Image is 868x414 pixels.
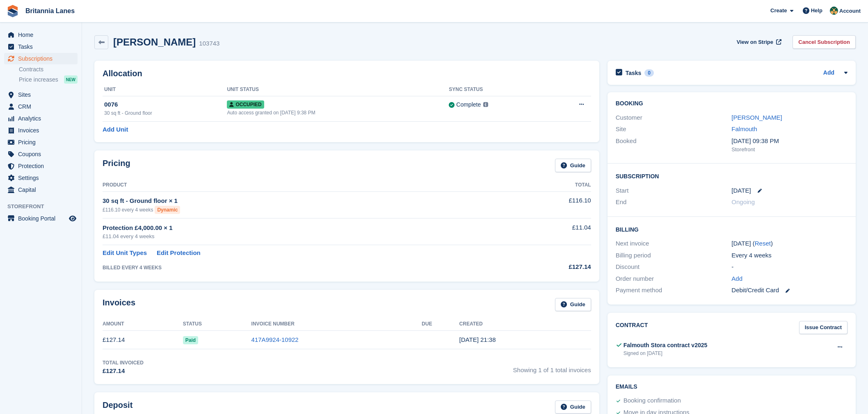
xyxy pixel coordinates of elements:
[483,102,488,107] img: icon-info-grey-7440780725fd019a000dd9b08b2336e03edf1995a4989e88bcd33f0948082b44.svg
[155,206,180,214] div: Dynamic
[644,69,654,77] div: 0
[500,262,591,272] div: £127.14
[103,264,500,271] div: BILLED EVERY 4 WEEKS
[18,101,67,112] span: CRM
[616,321,648,334] h2: Contract
[624,341,708,350] div: Falmouth Stora contract v2025
[793,35,856,49] a: Cancel Subscription
[18,172,67,184] span: Settings
[616,136,732,154] div: Booked
[103,232,500,241] div: £11.04 every 4 weeks
[624,396,681,406] div: Booking confirmation
[616,100,847,107] h2: Booking
[459,318,591,331] th: Created
[555,298,591,312] a: Guide
[251,336,299,343] a: 417A9924-10922
[103,248,147,258] a: Edit Unit Types
[103,206,500,214] div: £116.10 every 4 weeks
[731,146,847,154] div: Storefront
[103,318,183,331] th: Amount
[183,318,251,331] th: Status
[68,214,78,223] a: Preview store
[500,191,591,218] td: £116.10
[227,109,449,116] div: Auto access granted on [DATE] 9:38 PM
[731,262,847,272] div: -
[7,5,19,17] img: stora-icon-8386f47178a22dfd0bd8f6a31ec36ba5ce8667c1dd55bd0f319d3a0aa187defe.svg
[227,100,264,109] span: Occupied
[616,113,732,123] div: Customer
[113,36,196,48] h2: [PERSON_NAME]
[616,125,732,134] div: Site
[18,148,67,160] span: Coupons
[459,336,496,343] time: 2025-08-26 20:38:34 UTC
[103,400,132,414] h2: Deposit
[18,125,67,136] span: Invoices
[4,160,78,172] a: menu
[830,7,838,15] img: Nathan Kellow
[737,38,773,46] span: View on Stripe
[22,4,78,18] a: Britannia Lanes
[227,83,449,96] th: Unit Status
[103,179,500,192] th: Product
[104,109,227,117] div: 30 sq ft - Ground floor
[199,39,219,48] div: 103743
[731,274,742,284] a: Add
[811,7,822,15] span: Help
[18,136,67,148] span: Pricing
[4,53,78,64] a: menu
[616,186,732,196] div: Start
[555,159,591,172] a: Guide
[4,101,78,112] a: menu
[4,125,78,136] a: menu
[799,321,847,334] a: Issue Contract
[733,35,783,49] a: View on Stripe
[616,198,732,207] div: End
[500,218,591,245] td: £11.04
[731,198,755,205] span: Ongoing
[103,223,500,233] div: Protection £4,000.00 × 1
[64,75,78,84] div: NEW
[731,114,782,121] a: [PERSON_NAME]
[616,251,732,260] div: Billing period
[4,172,78,184] a: menu
[616,225,847,233] h2: Billing
[616,239,732,248] div: Next invoice
[183,336,198,344] span: Paid
[731,136,847,146] div: [DATE] 09:38 PM
[456,100,481,109] div: Complete
[624,350,708,357] div: Signed on [DATE]
[839,7,861,15] span: Account
[18,53,67,64] span: Subscriptions
[626,69,642,77] h2: Tasks
[731,286,847,295] div: Debit/Credit Card
[616,384,847,390] h2: Emails
[555,400,591,414] a: Guide
[616,262,732,272] div: Discount
[755,240,771,247] a: Reset
[4,148,78,160] a: menu
[18,89,67,100] span: Sites
[4,41,78,52] a: menu
[103,159,130,172] h2: Pricing
[823,68,834,78] a: Add
[103,125,128,134] a: Add Unit
[616,172,847,180] h2: Subscription
[103,83,227,96] th: Unit
[4,213,78,224] a: menu
[731,186,751,196] time: 2025-08-26 00:00:00 UTC
[500,179,591,192] th: Total
[19,75,78,84] a: Price increases NEW
[770,7,787,15] span: Create
[449,83,548,96] th: Sync Status
[19,76,58,84] span: Price increases
[731,251,847,260] div: Every 4 weeks
[4,29,78,41] a: menu
[4,113,78,124] a: menu
[4,136,78,148] a: menu
[103,366,144,376] div: £127.14
[4,184,78,196] a: menu
[103,69,591,78] h2: Allocation
[18,41,67,52] span: Tasks
[18,213,67,224] span: Booking Portal
[513,359,591,376] span: Showing 1 of 1 total invoices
